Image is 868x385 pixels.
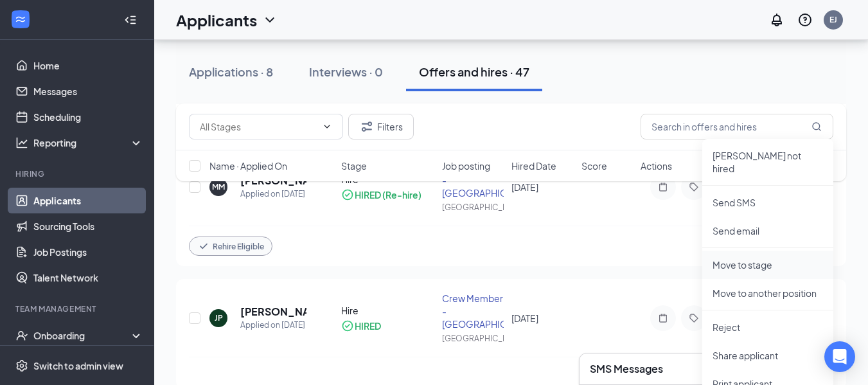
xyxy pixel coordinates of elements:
h1: Applicants [176,9,257,31]
div: Team Management [15,303,141,314]
h5: [PERSON_NAME] [240,305,306,319]
svg: MagnifyingGlass [811,121,822,132]
input: Search in offers and hires [641,114,833,139]
a: Messages [33,78,143,104]
svg: Checkmark [197,240,210,253]
div: Crew Member - [GEOGRAPHIC_DATA] [442,292,504,330]
svg: WorkstreamLogo [14,13,27,26]
div: Applications · 8 [189,64,273,80]
svg: ChevronDown [322,121,332,132]
span: Rehire Eligible [213,241,264,252]
div: Hiring [15,168,141,179]
svg: ChevronDown [262,12,278,28]
a: Home [33,53,143,78]
svg: Notifications [769,12,784,28]
div: Interviews · 0 [309,64,383,80]
div: Hire [341,304,434,317]
svg: Filter [359,119,375,134]
span: Job posting [442,159,490,172]
div: HIRED (Re-hire) [355,188,421,201]
div: JP [215,312,223,323]
a: Scheduling [33,104,143,130]
svg: QuestionInfo [797,12,813,28]
div: [GEOGRAPHIC_DATA] [442,333,504,344]
div: HIRED [355,319,381,332]
button: Filter Filters [348,114,414,139]
a: Job Postings [33,239,143,265]
div: Onboarding [33,329,132,342]
div: EJ [829,14,837,25]
svg: Analysis [15,136,28,149]
svg: Collapse [124,13,137,26]
svg: Settings [15,359,28,372]
div: Offers and hires · 47 [419,64,529,80]
div: Applied on [DATE] [240,319,306,332]
input: All Stages [200,120,317,134]
a: Sourcing Tools [33,213,143,239]
div: Open Intercom Messenger [824,341,855,372]
span: Hired Date [511,159,556,172]
svg: CheckmarkCircle [341,319,354,332]
div: Reporting [33,136,144,149]
span: Stage [341,159,367,172]
a: Applicants [33,188,143,213]
div: [GEOGRAPHIC_DATA] [442,202,504,213]
svg: CheckmarkCircle [341,188,354,201]
span: Name · Applied On [209,159,287,172]
div: Switch to admin view [33,359,123,372]
span: Score [581,159,607,172]
svg: Tag [686,313,702,323]
svg: UserCheck [15,329,28,342]
h3: SMS Messages [590,362,663,376]
span: Actions [641,159,672,172]
span: [DATE] [511,312,538,324]
a: Talent Network [33,265,143,291]
svg: Note [655,313,671,323]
